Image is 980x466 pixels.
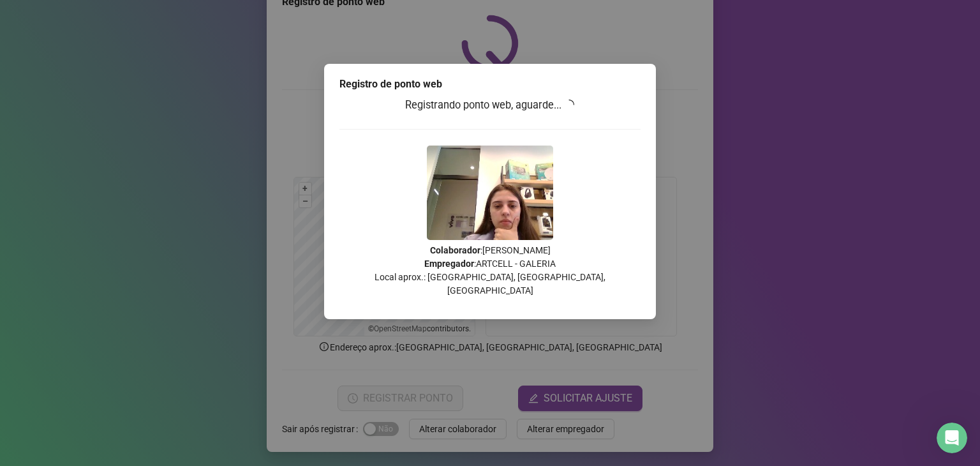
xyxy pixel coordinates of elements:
span: loading [563,98,575,110]
strong: Colaborador [430,245,480,255]
img: Z [427,146,553,240]
h3: Registrando ponto web, aguarde... [339,97,641,114]
p: : [PERSON_NAME] : ARTCELL - GALERIA Local aprox.: [GEOGRAPHIC_DATA], [GEOGRAPHIC_DATA], [GEOGRAPH... [339,244,641,297]
strong: Empregador [424,259,474,269]
div: Registro de ponto web [339,77,641,92]
iframe: Intercom live chat [937,423,967,453]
